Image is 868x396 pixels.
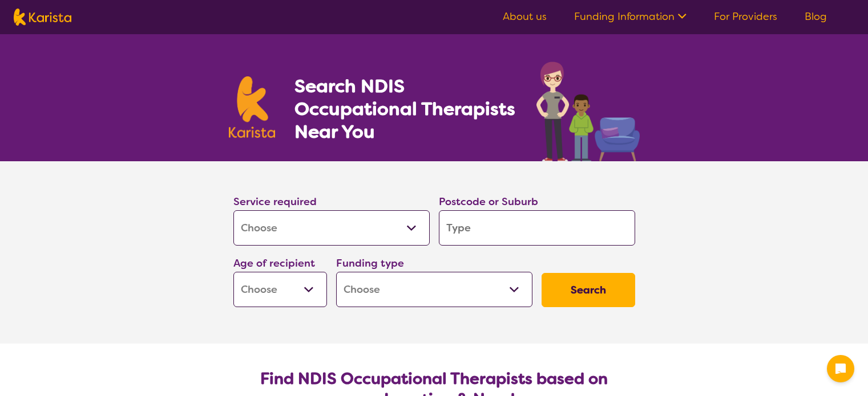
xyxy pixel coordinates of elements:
[14,9,71,26] img: Karista logo
[503,10,547,23] a: About us
[233,195,317,209] label: Service required
[294,75,516,143] h1: Search NDIS Occupational Therapists Near You
[574,10,687,23] a: Funding Information
[439,195,538,209] label: Postcode or Suburb
[805,10,827,23] a: Blog
[536,62,640,161] img: occupational-therapy
[714,10,777,23] a: For Providers
[542,273,635,307] button: Search
[233,256,315,270] label: Age of recipient
[229,76,276,138] img: Karista logo
[439,210,635,246] input: Type
[336,256,404,270] label: Funding type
